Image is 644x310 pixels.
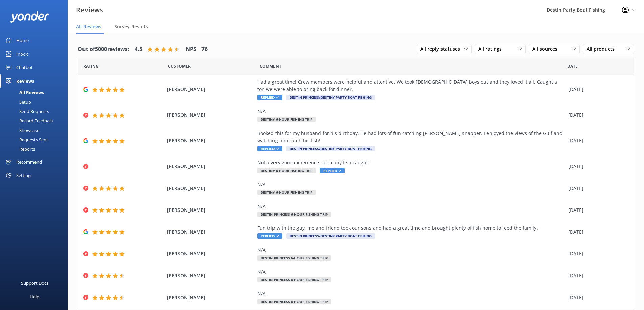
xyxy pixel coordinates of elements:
[478,45,506,53] span: All ratings
[257,203,565,210] div: N/A
[4,107,68,116] a: Send Requests
[167,86,254,93] span: [PERSON_NAME]
[568,272,625,279] div: [DATE]
[286,95,375,100] span: Destin Princess/Destiny Party Boat Fishing
[135,45,142,54] h4: 4.5
[260,63,281,69] span: Question
[568,228,625,236] div: [DATE]
[167,250,254,257] span: [PERSON_NAME]
[83,63,99,69] span: Date
[257,299,331,304] span: Destin Princess 6-Hour Fishing Trip
[568,185,625,192] div: [DATE]
[257,224,565,232] div: Fun trip with the guy, me and friend took our sons and had a great time and brought plenty of fis...
[568,294,625,301] div: [DATE]
[257,290,565,298] div: N/A
[30,290,39,303] div: Help
[257,78,565,93] div: Had a great time! Crew members were helpful and attentive. We took [DEMOGRAPHIC_DATA] boys out an...
[4,135,48,144] div: Requests Sent
[167,185,254,192] span: [PERSON_NAME]
[257,108,565,115] div: N/A
[257,277,331,282] span: Destin Princess 6-Hour Fishing Trip
[201,45,208,54] h4: 76
[4,125,39,135] div: Showcase
[568,250,625,257] div: [DATE]
[167,228,254,236] span: [PERSON_NAME]
[420,45,464,53] span: All reply statuses
[257,190,316,195] span: Destiny 6-Hour Fishing Trip
[4,125,68,135] a: Showcase
[16,155,42,169] div: Recommend
[168,63,191,69] span: Date
[16,169,32,182] div: Settings
[76,23,101,30] span: All Reviews
[4,97,31,107] div: Setup
[257,146,282,151] span: Replied
[257,117,316,122] span: Destiny 6-Hour Fishing Trip
[167,111,254,119] span: [PERSON_NAME]
[257,212,331,217] span: Destin Princess 6-Hour Fishing Trip
[16,47,28,61] div: Inbox
[4,135,68,144] a: Requests Sent
[4,116,68,125] a: Record Feedback
[257,159,565,166] div: Not a very good experience not many fish caught
[568,86,625,93] div: [DATE]
[167,272,254,279] span: [PERSON_NAME]
[257,168,316,173] span: Destiny 6-Hour Fishing Trip
[4,144,35,154] div: Reports
[4,97,68,107] a: Setup
[257,130,565,145] div: Booked this for my husband for his birthday. He had lots of fun catching [PERSON_NAME] snapper. I...
[21,276,48,290] div: Support Docs
[16,34,29,47] div: Home
[587,45,619,53] span: All products
[4,88,68,97] a: All Reviews
[568,206,625,214] div: [DATE]
[16,74,34,88] div: Reviews
[257,95,282,100] span: Replied
[568,137,625,144] div: [DATE]
[4,107,49,116] div: Send Requests
[286,146,375,151] span: Destin Princess/Destiny Party Boat Fishing
[257,181,565,188] div: N/A
[532,45,562,53] span: All sources
[78,45,129,54] h4: Out of 5000 reviews:
[4,88,44,97] div: All Reviews
[186,45,196,54] h4: NPS
[4,144,68,154] a: Reports
[320,168,345,173] span: Replied
[257,246,565,254] div: N/A
[257,255,331,261] span: Destin Princess 6-Hour Fishing Trip
[10,11,49,23] img: yonder-white-logo.png
[76,5,103,16] h3: Reviews
[114,23,148,30] span: Survey Results
[167,206,254,214] span: [PERSON_NAME]
[167,137,254,144] span: [PERSON_NAME]
[167,294,254,301] span: [PERSON_NAME]
[257,268,565,276] div: N/A
[4,116,54,125] div: Record Feedback
[568,111,625,119] div: [DATE]
[286,233,375,239] span: Destin Princess/Destiny Party Boat Fishing
[567,63,578,69] span: Date
[568,163,625,170] div: [DATE]
[257,233,282,239] span: Replied
[167,163,254,170] span: [PERSON_NAME]
[16,61,33,74] div: Chatbot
